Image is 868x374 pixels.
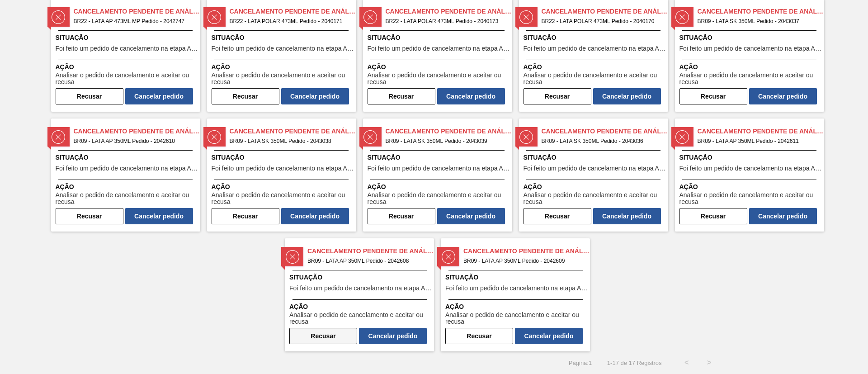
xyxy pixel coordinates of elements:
span: Situação [445,273,588,282]
span: Foi feito um pedido de cancelamento na etapa Aguardando Faturamento [289,285,432,292]
span: BR09 - LATA AP 350ML Pedido - 2042610 [74,136,193,146]
span: Ação [368,62,510,72]
span: BR09 - LATA AP 350ML Pedido - 2042611 [698,136,817,146]
div: Completar tarefa: 30266646 [56,206,193,224]
img: status [208,130,221,144]
span: Situação [524,33,666,43]
span: Analisar o pedido de cancelamento e aceitar ou recusa [212,192,354,206]
span: Foi feito um pedido de cancelamento na etapa Aguardando Faturamento [524,165,666,172]
span: Situação [56,153,198,162]
button: < [675,351,698,374]
span: Cancelamento Pendente de Análise [230,127,356,136]
button: Cancelar pedido [437,208,505,224]
button: Cancelar pedido [281,88,349,104]
span: Ação [212,62,354,72]
div: Completar tarefa: 30266634 [212,86,349,104]
span: Situação [56,33,198,43]
button: Cancelar pedido [749,208,817,224]
button: Cancelar pedido [359,328,427,344]
span: Ação [56,182,198,192]
span: BR22 - LATA POLAR 473ML Pedido - 2040173 [386,16,505,26]
div: Completar tarefa: 30266645 [679,86,817,104]
button: Cancelar pedido [593,208,661,224]
span: Cancelamento Pendente de Análise [307,246,434,256]
span: Foi feito um pedido de cancelamento na etapa Aguardando Faturamento [445,285,588,292]
button: Recusar [445,328,513,344]
span: Situação [368,33,510,43]
span: BR22 - LATA POLAR 473ML Pedido - 2040171 [230,16,349,26]
span: Cancelamento Pendente de Análise [386,127,512,136]
img: status [363,130,377,144]
img: status [52,130,65,144]
span: Cancelamento Pendente de Análise [698,127,824,136]
button: Recusar [56,208,123,224]
img: status [519,130,533,144]
button: Recusar [679,88,747,104]
button: Cancelar pedido [125,208,193,224]
span: Analisar o pedido de cancelamento e aceitar ou recusa [679,192,822,206]
span: BR09 - LATA SK 350ML Pedido - 2043036 [542,136,661,146]
button: Recusar [56,88,123,104]
span: Foi feito um pedido de cancelamento na etapa Aguardando Faturamento [368,165,510,172]
span: Analisar o pedido de cancelamento e aceitar ou recusa [56,192,198,206]
button: Recusar [368,208,435,224]
span: Ação [368,182,510,192]
span: Ação [524,182,666,192]
span: Cancelamento Pendente de Análise [386,7,512,16]
span: BR22 - LATA POLAR 473ML Pedido - 2040170 [542,16,661,26]
img: status [52,10,65,24]
img: status [208,10,221,24]
button: Recusar [289,328,357,344]
span: Ação [679,182,822,192]
span: Situação [368,153,510,162]
span: Cancelamento Pendente de Análise [230,7,356,16]
div: Completar tarefa: 30266636 [524,86,661,104]
div: Completar tarefa: 30266655 [289,326,427,344]
button: Cancelar pedido [437,88,505,104]
span: Página : 1 [569,360,592,366]
span: Foi feito um pedido de cancelamento na etapa Aguardando Faturamento [524,45,666,52]
img: status [363,10,377,24]
button: Cancelar pedido [125,88,193,104]
span: BR09 - LATA SK 350ML Pedido - 2043037 [698,16,817,26]
span: Foi feito um pedido de cancelamento na etapa Aguardando Faturamento [56,165,198,172]
span: Situação [679,153,822,162]
span: Analisar o pedido de cancelamento e aceitar ou recusa [524,72,666,86]
div: Completar tarefa: 30266649 [524,206,661,224]
span: Cancelamento Pendente de Análise [698,7,824,16]
span: Cancelamento Pendente de Análise [542,127,668,136]
span: Cancelamento Pendente de Análise [542,7,668,16]
button: Cancelar pedido [749,88,817,104]
button: Cancelar pedido [281,208,349,224]
button: Recusar [524,208,591,224]
button: Recusar [212,88,279,104]
span: BR09 - LATA SK 350ML Pedido - 2043038 [230,136,349,146]
span: Analisar o pedido de cancelamento e aceitar ou recusa [212,72,354,86]
span: Analisar o pedido de cancelamento e aceitar ou recusa [368,192,510,206]
span: Situação [212,33,354,43]
button: Cancelar pedido [593,88,661,104]
span: Analisar o pedido de cancelamento e aceitar ou recusa [56,72,198,86]
button: Recusar [679,208,747,224]
span: 1 - 17 de 17 Registros [605,360,661,366]
span: Analisar o pedido de cancelamento e aceitar ou recusa [524,192,666,206]
span: Situação [289,273,432,282]
button: Cancelar pedido [515,328,583,344]
span: Analisar o pedido de cancelamento e aceitar ou recusa [445,312,588,326]
span: Situação [524,153,666,162]
div: Completar tarefa: 30266630 [56,86,193,104]
img: status [442,250,455,264]
span: Foi feito um pedido de cancelamento na etapa Aguardando Faturamento [212,165,354,172]
img: status [675,130,689,144]
span: Foi feito um pedido de cancelamento na etapa Aguardando Faturamento [212,45,354,52]
span: Foi feito um pedido de cancelamento na etapa Aguardando Faturamento [679,45,822,52]
span: Cancelamento Pendente de Análise [74,127,200,136]
img: status [286,250,299,264]
button: Recusar [212,208,279,224]
span: BR09 - LATA SK 350ML Pedido - 2043039 [386,136,505,146]
span: Analisar o pedido de cancelamento e aceitar ou recusa [289,312,432,326]
img: status [519,10,533,24]
button: Recusar [368,88,435,104]
span: Cancelamento Pendente de Análise [74,7,200,16]
span: Foi feito um pedido de cancelamento na etapa Aguardando Faturamento [368,45,510,52]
